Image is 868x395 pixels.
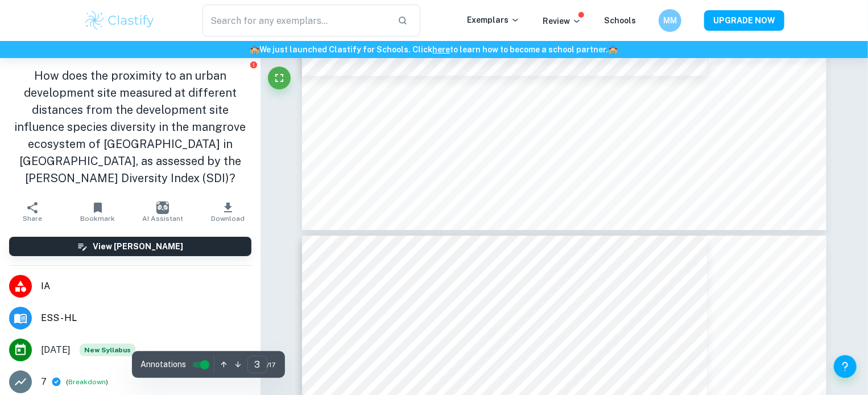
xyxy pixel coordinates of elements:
h1: How does the proximity to an urban development site measured at different distances from the deve... [9,67,251,187]
span: Bookmark [80,215,115,223]
div: Starting from the May 2026 session, the ESS IA requirements have changed. We created this exempla... [80,344,135,356]
button: Bookmark [65,196,130,228]
span: Share [23,215,42,223]
span: ( ) [66,377,108,388]
span: IA [41,279,251,293]
button: AI Assistant [130,196,195,228]
h6: MM [664,14,677,27]
button: UPGRADE NOW [704,10,784,31]
span: Annotations [141,359,187,371]
span: [DATE] [41,343,71,357]
p: 7 [41,375,47,389]
button: Help and Feedback [834,355,857,378]
a: here [433,45,450,54]
h6: View [PERSON_NAME] [93,240,183,253]
p: Exemplars [467,14,520,26]
button: Fullscreen [268,67,291,89]
button: Breakdown [68,377,106,387]
button: Download [195,196,260,228]
button: View [PERSON_NAME] [9,237,251,256]
input: Search for any exemplars... [202,5,388,36]
span: ESS - HL [41,311,251,325]
img: Clastify logo [84,9,156,32]
span: / 17 [267,360,276,370]
h6: We just launched Clastify for Schools. Click to learn how to become a school partner. [2,43,866,56]
span: New Syllabus [80,344,135,356]
span: 🏫 [609,45,618,54]
span: Download [211,215,245,223]
button: Report issue [250,60,258,69]
a: Schools [604,16,636,25]
img: AI Assistant [156,201,169,214]
p: Review [543,15,581,27]
span: 🏫 [250,45,260,54]
span: AI Assistant [142,215,183,223]
button: MM [659,9,681,32]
